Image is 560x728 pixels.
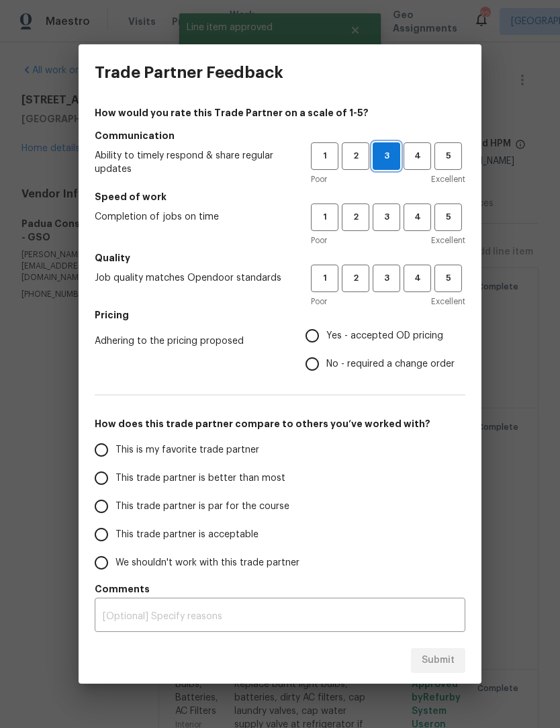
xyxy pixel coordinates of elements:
[311,265,338,292] button: 1
[115,443,259,457] span: This is my favorite trade partner
[95,129,465,142] h5: Communication
[95,106,465,120] h4: How would you rate this Trade Partner on a scale of 1-5?
[404,265,431,292] button: 4
[374,271,399,286] span: 3
[312,148,337,164] span: 1
[374,210,399,225] span: 3
[115,500,289,514] span: This trade partner is par for the course
[311,203,338,231] button: 1
[436,271,461,286] span: 5
[95,210,289,224] span: Completion of jobs on time
[373,203,400,231] button: 3
[404,142,431,170] button: 4
[115,471,285,486] span: This trade partner is better than most
[436,210,461,225] span: 5
[434,265,462,292] button: 5
[405,210,430,225] span: 4
[326,357,455,371] span: No - required a change order
[343,271,368,286] span: 2
[312,210,337,225] span: 1
[311,173,327,186] span: Poor
[342,203,369,231] button: 2
[95,308,465,322] h5: Pricing
[311,142,338,170] button: 1
[431,173,465,186] span: Excellent
[95,334,284,348] span: Adhering to the pricing proposed
[405,148,430,164] span: 4
[115,556,299,570] span: We shouldn't work with this trade partner
[373,265,400,292] button: 3
[95,63,283,82] h3: Trade Partner Feedback
[326,329,443,343] span: Yes - accepted OD pricing
[95,149,289,176] span: Ability to timely respond & share regular updates
[405,271,430,286] span: 4
[311,234,327,247] span: Poor
[342,142,369,170] button: 2
[431,295,465,308] span: Excellent
[95,271,289,285] span: Job quality matches Opendoor standards
[434,203,462,231] button: 5
[95,436,465,577] div: How does this trade partner compare to others you’ve worked with?
[373,148,400,164] span: 3
[115,528,259,542] span: This trade partner is acceptable
[436,148,461,164] span: 5
[431,234,465,247] span: Excellent
[306,322,465,378] div: Pricing
[342,265,369,292] button: 2
[434,142,462,170] button: 5
[373,142,400,170] button: 3
[95,190,465,203] h5: Speed of work
[343,148,368,164] span: 2
[343,210,368,225] span: 2
[404,203,431,231] button: 4
[312,271,337,286] span: 1
[95,582,465,596] h5: Comments
[95,417,465,430] h5: How does this trade partner compare to others you’ve worked with?
[311,295,327,308] span: Poor
[95,251,465,265] h5: Quality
